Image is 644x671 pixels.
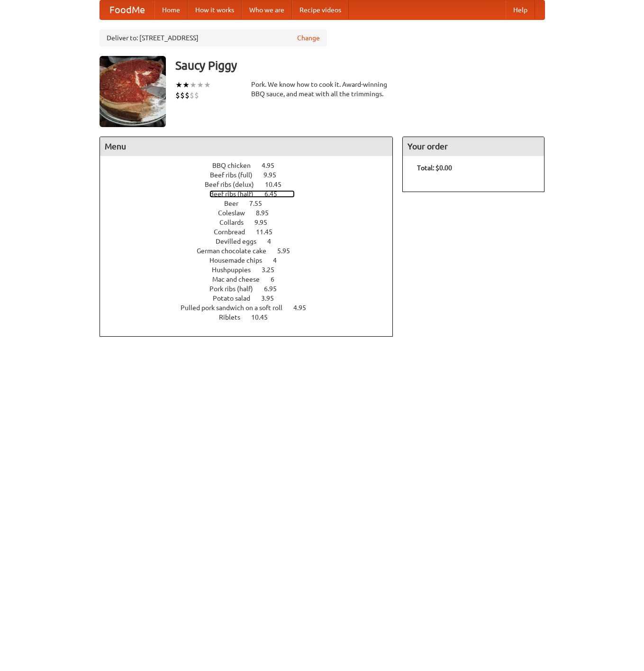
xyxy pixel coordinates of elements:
h3: Saucy Piggy [175,56,545,75]
a: Change [297,33,320,43]
a: Devilled eggs 4 [216,238,289,245]
a: Pork ribs (half) 6.95 [209,285,294,293]
span: Mac and cheese [212,276,269,283]
span: Beef ribs (full) [210,171,262,179]
span: 4 [273,257,286,264]
span: 4.95 [293,304,316,312]
span: 8.95 [256,209,278,217]
span: Devilled eggs [216,238,266,245]
span: Cornbread [214,228,254,236]
a: German chocolate cake 5.95 [197,247,308,255]
h4: Your order [403,137,544,156]
span: 9.95 [263,171,286,179]
li: $ [190,90,194,101]
li: ★ [190,80,197,90]
span: German chocolate cake [197,247,276,255]
li: ★ [197,80,204,90]
h4: Menu [100,137,393,156]
a: BBQ chicken 4.95 [212,162,292,169]
span: 7.55 [249,200,272,207]
span: Riblets [219,313,250,321]
a: Hushpuppies 3.25 [212,266,292,274]
span: 6.95 [264,285,286,293]
a: Housemade chips 4 [209,257,294,264]
span: 4 [267,238,281,245]
span: 10.45 [251,313,277,321]
span: 3.95 [261,294,283,302]
span: 6 [271,276,284,283]
a: Who we are [242,0,292,19]
span: 5.95 [277,247,299,255]
span: 4.95 [262,162,284,169]
img: angular.jpg [100,56,166,127]
span: Beef ribs (delux) [205,181,263,188]
li: ★ [204,80,211,90]
span: 6.45 [264,190,287,198]
a: Coleslaw 8.95 [218,209,286,217]
span: Pork ribs (half) [209,285,263,293]
span: Collards [219,219,253,226]
li: ★ [182,80,190,90]
li: $ [180,90,185,101]
span: 9.95 [254,219,277,226]
li: $ [185,90,190,101]
a: Recipe videos [292,0,349,19]
div: Deliver to: [STREET_ADDRESS] [100,29,327,46]
span: Beef ribs (half) [209,190,263,198]
span: 3.25 [262,266,284,274]
span: Hushpuppies [212,266,260,274]
span: Housemade chips [209,257,272,264]
a: Home [154,0,188,19]
a: Beef ribs (half) 6.45 [209,190,295,198]
div: Pork. We know how to cook it. Award-winning BBQ sauce, and meat with all the trimmings. [251,80,393,99]
a: How it works [188,0,242,19]
a: Riblets 10.45 [219,313,285,321]
span: Beer [224,200,248,207]
b: Total: $0.00 [417,164,452,172]
a: Cornbread 11.45 [214,228,290,236]
span: BBQ chicken [212,162,260,169]
a: FoodMe [100,0,154,19]
span: Pulled pork sandwich on a soft roll [181,304,292,312]
a: Beer 7.55 [224,200,280,207]
a: Beef ribs (delux) 10.45 [205,181,299,188]
a: Beef ribs (full) 9.95 [210,171,294,179]
li: $ [175,90,180,101]
li: $ [194,90,199,101]
span: Coleslaw [218,209,254,217]
span: 11.45 [256,228,282,236]
a: Help [506,0,535,19]
a: Collards 9.95 [219,219,285,226]
span: 10.45 [265,181,291,188]
a: Mac and cheese 6 [212,276,292,283]
a: Pulled pork sandwich on a soft roll 4.95 [181,304,324,312]
span: Potato salad [213,294,260,302]
li: ★ [175,80,182,90]
a: Potato salad 3.95 [213,294,291,302]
